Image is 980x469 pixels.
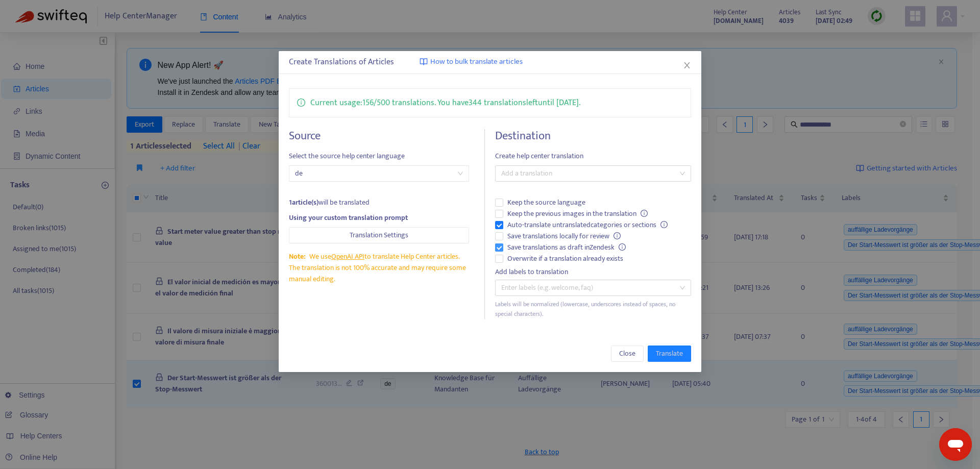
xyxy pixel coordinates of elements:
div: Add labels to translation [495,266,691,278]
h4: Source [289,129,469,143]
span: Save translations locally for review [503,231,625,242]
button: Translate [648,345,691,362]
div: Labels will be normalized (lowercase, underscores instead of spaces, no special characters). [495,300,691,319]
span: How to bulk translate articles [430,56,523,68]
span: info-circle [619,243,626,251]
span: Create help center translation [495,151,691,162]
div: will be translated [289,197,469,208]
img: image-link [420,58,428,66]
button: Close [611,345,644,362]
span: Auto-translate untranslated categories or sections [503,219,672,231]
span: info-circle [641,210,648,217]
span: info-circle [297,96,305,107]
a: OpenAI API [331,251,364,262]
strong: 1 article(s) [289,196,318,208]
button: Close [681,60,693,71]
span: close [683,61,691,69]
button: Translation Settings [289,227,469,243]
span: info-circle [660,221,668,228]
p: Current usage: 156 / 500 translations . You have 344 translations left until [DATE] . [310,96,580,109]
div: We use to translate Help Center articles. The translation is not 100% accurate and may require so... [289,251,469,285]
span: Translation Settings [350,230,408,241]
span: de [295,166,463,181]
span: Select the source help center language [289,151,469,162]
span: Save translations as draft in Zendesk [503,242,630,253]
span: info-circle [614,232,621,239]
div: Using your custom translation prompt [289,212,469,224]
h4: Destination [495,129,691,143]
a: How to bulk translate articles [420,56,523,68]
div: Create Translations of Articles [289,56,691,68]
span: Keep the previous images in the translation [503,208,652,219]
span: Note: [289,251,305,262]
span: Overwrite if a translation already exists [503,253,627,264]
iframe: Schaltfläche zum Öffnen des Messaging-Fensters [939,428,972,461]
span: Keep the source language [503,197,590,208]
span: Close [619,348,635,359]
